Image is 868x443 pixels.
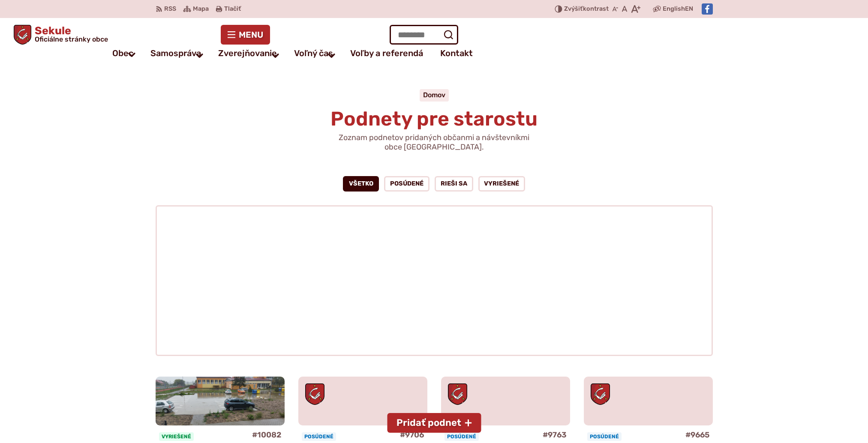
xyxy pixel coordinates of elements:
[14,25,108,45] a: Logo Sekule, prejsť na domovskú stránku.
[224,6,241,13] span: Tlačiť
[423,91,445,99] a: Domov
[384,176,429,192] a: Posúdené
[564,5,583,12] span: Zvýšiť
[564,6,609,13] span: kontrast
[478,176,526,192] a: Vyriešené
[387,413,481,433] button: Pridať podnet
[661,4,695,14] a: English EN
[190,45,210,66] button: Otvoriť podmenu pre
[396,417,461,428] span: Pridať podnet
[14,25,31,45] img: Prejsť na domovskú stránku
[685,4,693,14] span: EN
[302,432,336,441] span: Posúdené
[112,45,133,62] a: Obec
[343,176,379,192] a: Všetko
[252,431,281,440] h4: #10082
[266,45,285,66] button: Otvoriť podmenu pre Zverejňovanie
[294,45,333,62] a: Voľný čas
[193,4,209,14] span: Mapa
[435,176,473,192] a: Rieši sa
[331,133,537,152] p: Zoznam podnetov pridaných občanmi a návštevníkmi obce [GEOGRAPHIC_DATA].
[685,431,709,440] h4: #9665
[440,45,473,62] a: Kontakt
[35,36,108,43] span: Oficiálne stránky obce
[156,205,713,356] div: Mapa podnetov
[702,3,713,15] img: Prejsť na Facebook stránku
[322,45,342,66] button: Otvoriť podmenu pre
[150,45,201,62] a: Samospráva
[159,432,194,441] span: Vyriešené
[587,432,622,441] span: Posúdené
[543,431,567,440] h4: #9763
[221,25,270,45] button: Menu
[31,25,108,43] span: Sekule
[350,45,423,62] a: Voľby a referendá
[122,45,142,65] button: Otvoriť podmenu pre
[445,432,479,441] span: Posúdené
[663,4,685,14] span: English
[164,4,176,14] span: RSS
[218,45,277,62] a: Zverejňovanie
[400,431,424,440] h4: #9706
[330,107,538,131] span: Podnety pre starostu
[239,31,263,38] span: Menu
